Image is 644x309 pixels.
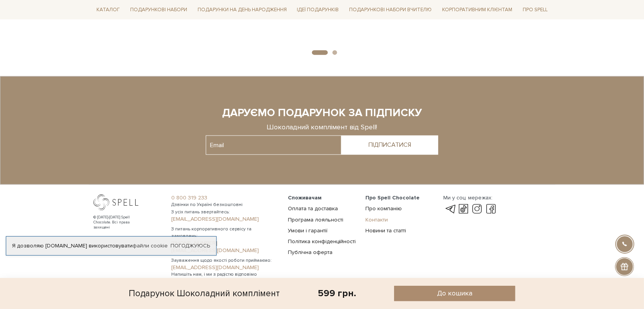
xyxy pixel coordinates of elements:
div: Подарунок Шоколадний комплімент [129,286,280,301]
div: Я дозволяю [DOMAIN_NAME] використовувати [6,242,216,249]
span: З питань корпоративного сервісу та замовлень: [171,226,279,240]
span: Споживачам [288,194,322,201]
a: Політика конфіденційності [288,238,356,245]
div: © [DATE]-[DATE] Spell Chocolate. Всі права захищені [93,215,146,230]
a: Умови і гарантії [288,227,327,234]
span: Напишіть нам, і ми з радістю відповімо [171,271,279,278]
span: До кошика [437,289,472,298]
button: До кошика [394,286,515,301]
a: [PHONE_NUMBER] [171,240,279,247]
a: файли cookie [133,242,168,249]
a: Контакти [365,216,388,223]
a: Каталог [93,4,123,16]
a: Подарункові набори [127,4,190,16]
span: Дзвінки по Україні безкоштовні [171,201,279,208]
a: [EMAIL_ADDRESS][DOMAIN_NAME] [171,264,279,271]
a: telegram [443,204,456,214]
a: [EMAIL_ADDRESS][DOMAIN_NAME] [171,216,279,223]
a: Подарункові набори Вчителю [346,3,435,16]
a: Новини та статті [365,227,406,234]
a: [EMAIL_ADDRESS][DOMAIN_NAME] [171,247,279,254]
a: Ідеї подарунків [294,4,342,16]
div: Ми у соц. мережах: [443,194,498,201]
a: instagram [471,204,484,214]
a: Подарунки на День народження [195,4,290,16]
span: З усіх питань звертайтесь: [171,209,279,216]
a: 0 800 319 233 [171,194,279,201]
a: facebook [484,204,498,214]
a: Програма лояльності [288,216,343,223]
div: 599 грн. [318,287,356,299]
a: Оплата та доставка [288,205,338,212]
a: Про компанію [365,205,402,212]
span: Зауваження щодо якості роботи приймаємо: [171,257,279,264]
button: 1 of 2 [312,50,328,55]
button: 2 of 2 [332,50,337,55]
a: Про Spell [520,4,551,16]
a: tik-tok [457,204,470,214]
a: Публічна оферта [288,249,332,256]
a: Погоджуюсь [170,242,210,249]
span: Про Spell Chocolate [365,194,420,201]
a: Корпоративним клієнтам [439,4,515,16]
